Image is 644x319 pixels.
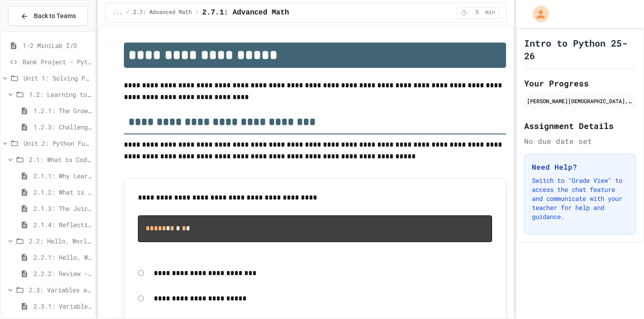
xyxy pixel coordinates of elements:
span: 2.1: What is Code? [29,155,91,164]
span: Bank Project - Python [23,57,91,67]
span: 2.2.1: Hello, World! [33,252,91,262]
span: 1.2: Learning to Solve Hard Problems [29,90,91,99]
p: Switch to "Grade View" to access the chat feature and communicate with your teacher for help and ... [532,176,628,221]
span: 2.1.1: Why Learn to Program? [33,171,91,181]
span: / [195,9,199,16]
h3: Need Help? [532,162,628,172]
div: [PERSON_NAME][DEMOGRAPHIC_DATA], 6 [527,97,633,105]
div: No due date set [524,136,636,147]
span: 2.2: Hello, World! [29,236,91,246]
h2: Assignment Details [524,119,636,132]
span: 5 [470,9,484,16]
span: 2.3.1: Variables and Data Types [33,301,91,311]
div: My Account [523,4,551,24]
span: Unit 2: Python Fundamentals [24,138,91,148]
button: Back to Teams [8,6,88,26]
span: 2.1.3: The JuiceMind IDE [33,204,91,213]
span: ... [113,9,123,16]
span: 2.7.1: Advanced Math [202,7,289,18]
h1: Intro to Python 25-26 [524,37,636,62]
span: 2.7: Advanced Math [133,9,192,16]
span: 2.1.4: Reflection - Evolving Technology [33,220,91,229]
span: / [126,9,129,16]
span: 2.1.2: What is Code? [33,187,91,197]
span: 1.2.1: The Growth Mindset [33,106,91,115]
span: Unit 1: Solving Problems in Computer Science [24,73,91,83]
span: 2.2.2: Review - Hello, World! [33,269,91,278]
h2: Your Progress [524,77,636,90]
span: 2.3: Variables and Data Types [29,285,91,295]
span: 1-2 MiniLab I/O [23,41,91,50]
span: 1.2.3: Challenge Problem - The Bridge [33,122,91,132]
span: Back to Teams [34,11,76,21]
span: min [485,9,495,16]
